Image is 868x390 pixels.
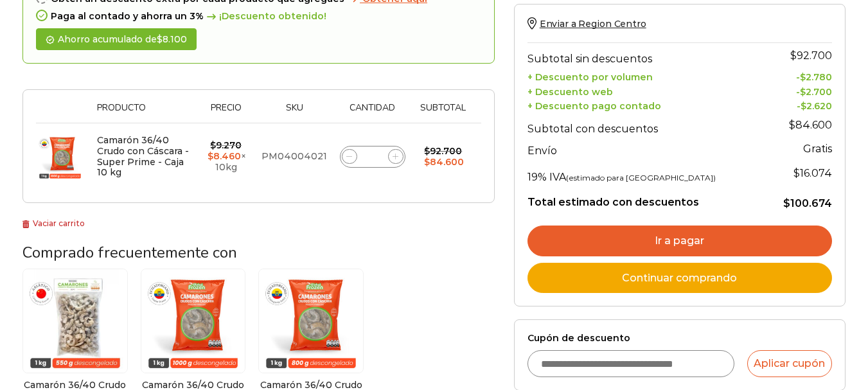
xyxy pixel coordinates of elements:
[763,83,832,98] td: -
[783,197,832,209] bdi: 100.674
[36,28,197,51] div: Ahorro acumulado de
[333,103,412,123] th: Cantidad
[793,167,832,179] span: 16.074
[527,83,763,98] th: + Descuento web
[540,18,646,30] span: Enviar a Region Centro
[527,68,763,83] th: + Descuento por volumen
[36,11,481,22] div: Paga al contado y ahorra un 3%
[790,49,832,62] bdi: 92.700
[527,98,763,112] th: + Descuento pago contado
[803,143,832,155] strong: Gratis
[412,103,475,123] th: Subtotal
[22,218,85,228] a: Vaciar carrito
[527,226,832,256] a: Ir a pagar
[97,134,189,178] a: Camarón 36/40 Crudo con Cáscara - Super Prime - Caja 10 kg
[424,156,430,168] span: $
[157,33,163,45] span: $
[763,98,832,112] td: -
[783,197,790,209] span: $
[22,242,237,263] span: Comprado frecuentemente con
[800,71,806,83] span: $
[527,333,832,344] label: Cupón de descuento
[424,145,462,157] bdi: 92.700
[364,148,382,166] input: Product quantity
[763,68,832,83] td: -
[527,18,646,30] a: Enviar a Region Centro
[527,42,763,68] th: Subtotal sin descuentos
[527,112,763,138] th: Subtotal con descuentos
[208,150,241,162] bdi: 8.460
[197,123,255,190] td: × 10kg
[527,160,763,186] th: 19% IVA
[747,350,832,377] button: Aplicar cupón
[210,139,242,151] bdi: 9.270
[210,139,216,151] span: $
[424,145,430,157] span: $
[800,71,832,83] bdi: 2.780
[204,11,326,22] span: ¡Descuento obtenido!
[801,100,806,112] span: $
[793,167,800,179] span: $
[800,86,806,98] span: $
[566,173,716,182] small: (estimado para [GEOGRAPHIC_DATA])
[197,103,255,123] th: Precio
[789,119,832,131] bdi: 84.600
[255,103,333,123] th: Sku
[424,156,464,168] bdi: 84.600
[790,49,797,62] span: $
[157,33,187,45] bdi: 8.100
[255,123,333,190] td: PM04004021
[208,150,213,162] span: $
[527,138,763,161] th: Envío
[91,103,197,123] th: Producto
[789,119,795,131] span: $
[527,186,763,210] th: Total estimado con descuentos
[527,263,832,294] a: Continuar comprando
[801,100,832,112] bdi: 2.620
[800,86,832,98] bdi: 2.700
